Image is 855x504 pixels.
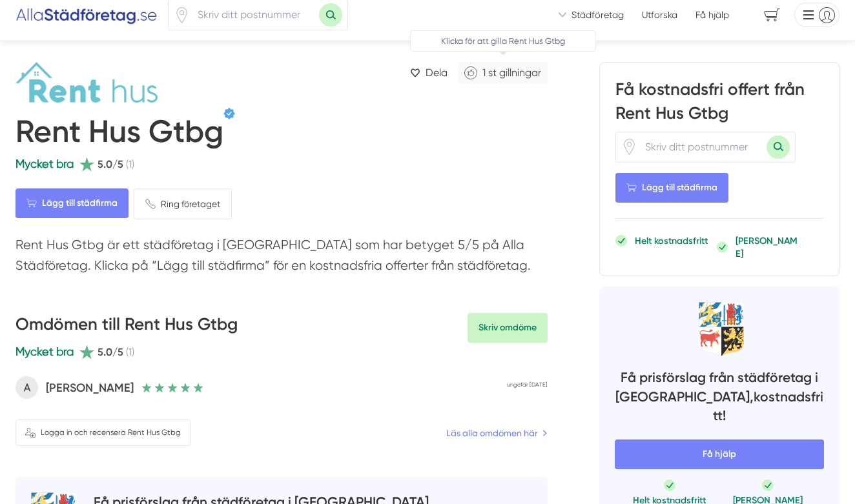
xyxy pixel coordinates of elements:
span: Dela [426,65,448,81]
span: Mycket bra [15,345,74,358]
span: Logga in och recensera Rent Hus Gtbg [41,427,181,439]
span: Klicka för att använda din position. [174,7,190,23]
p: Helt kostnadsfritt [635,234,708,247]
h4: Få prisförslag från städföretag i [GEOGRAPHIC_DATA], kostnadsfritt! [615,368,824,429]
span: Få hjälp [615,439,824,469]
span: 5.0/5 [98,156,123,172]
svg: Pin / Karta [174,7,190,23]
h1: Rent Hus Gtbg [15,113,223,156]
span: (1) [126,344,134,360]
a: Logga in och recensera Rent Hus Gtbg [15,419,191,446]
span: Verifierat av Adnan Mazian [223,108,235,119]
span: Städföretag [572,8,624,21]
p: Rent Hus Gtbg är ett städföretag i [GEOGRAPHIC_DATA] som har betyget 5/5 på Alla Städföretag. Kli... [15,235,548,282]
span: Ring företaget [161,197,220,211]
a: Skriv omdöme [468,313,548,343]
button: Sök med postnummer [319,3,342,26]
input: Skriv ditt postnummer [637,132,767,162]
span: st gillningar [488,66,541,79]
button: Sök med postnummer [767,136,790,159]
span: 1 [482,66,486,79]
h3: Få kostnadsfri offert från Rent Hus Gtbg [615,78,823,131]
span: A [15,376,38,399]
: Lägg till städfirma [15,188,129,218]
a: Dela [405,62,453,83]
img: Logotyp Rent Hus Gtbg [15,62,158,102]
h3: Omdömen till Rent Hus Gtbg [15,313,238,343]
a: Ring företaget [134,188,232,219]
img: Alla Städföretag [15,5,158,25]
span: Få hjälp [695,8,729,21]
svg: Pin / Karta [621,139,637,155]
span: Klicka för att använda din position. [621,139,637,155]
a: Utforska [642,8,677,21]
: Lägg till städfirma [615,173,728,203]
span: navigation-cart [755,4,789,26]
p: ungefär [DATE] [507,380,548,389]
a: Klicka för att gilla Rent Hus Gtbg [458,62,548,83]
span: 5.0/5 [98,344,123,360]
span: (1) [126,156,134,172]
a: Läs alla omdömen här [446,426,548,440]
p: [PERSON_NAME] [736,234,803,260]
span: Mycket bra [15,157,74,170]
p: [PERSON_NAME] [46,379,134,397]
